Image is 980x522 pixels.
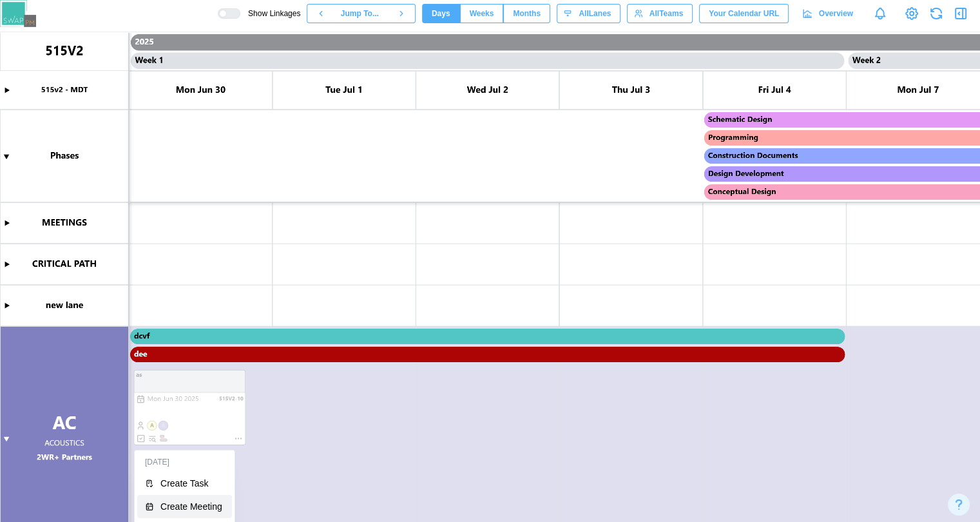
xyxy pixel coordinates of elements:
span: Days [432,5,450,23]
span: All Teams [649,5,683,23]
span: Jump To... [341,5,379,23]
button: Months [503,4,550,23]
span: Weeks [470,5,494,23]
button: AllTeams [627,4,693,23]
a: Notifications [869,3,891,24]
button: Refresh Grid [927,5,945,23]
div: [DATE] [137,453,232,472]
div: Create Task [160,478,224,488]
button: Jump To... [334,4,387,23]
a: View Project [903,5,921,23]
button: Your Calendar URL [699,4,789,23]
button: Open Drawer [952,5,970,23]
button: Weeks [460,4,504,23]
span: Months [513,5,541,23]
span: Overview [819,5,853,23]
div: Create Meeting [160,501,224,512]
span: Your Calendar URL [709,5,779,23]
button: Days [422,4,460,23]
span: Show Linkages [240,8,300,19]
span: All Lanes [579,5,611,23]
a: Overview [795,4,863,23]
button: AllLanes [557,4,620,23]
